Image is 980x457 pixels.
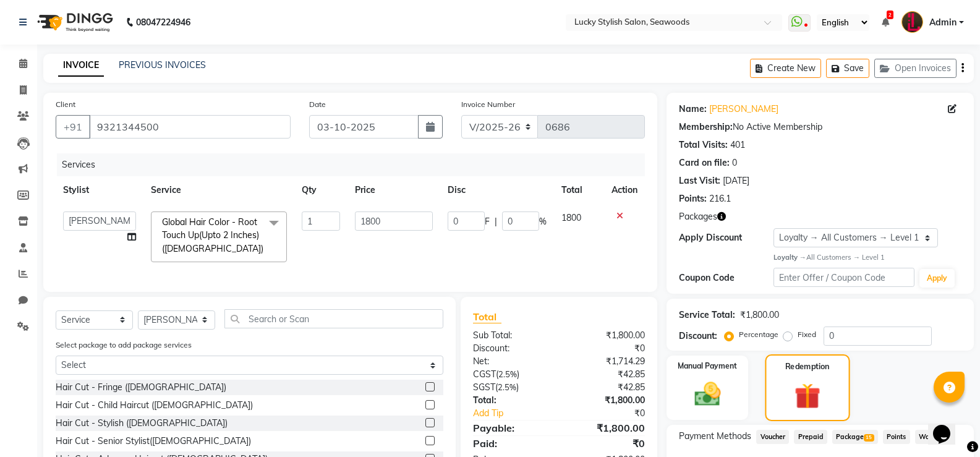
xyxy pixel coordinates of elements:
div: Card on file: [679,156,730,169]
div: ( ) [464,381,559,394]
span: 15 [864,434,874,442]
div: Discount: [464,342,559,355]
label: Manual Payment [678,361,737,372]
div: ₹1,800.00 [559,394,654,407]
span: 1800 [561,212,581,223]
span: F [485,215,490,228]
label: Percentage [739,329,778,340]
a: 2 [882,17,889,28]
span: Points [883,430,910,444]
div: Last Visit: [679,174,720,187]
button: Save [826,59,869,78]
img: _cash.svg [686,379,729,409]
div: Services [57,153,654,176]
div: ₹1,800.00 [559,421,654,435]
div: No Active Membership [679,121,961,134]
span: 2.5% [498,382,516,392]
div: Hair Cut - Fringe ([DEMOGRAPHIC_DATA]) [56,381,226,394]
div: All Customers → Level 1 [773,252,961,263]
button: Open Invoices [874,59,957,78]
div: Service Total: [679,309,735,322]
button: Apply [919,269,955,288]
div: Membership: [679,121,733,134]
th: Service [143,176,294,204]
div: 216.1 [709,192,731,205]
label: Invoice Number [461,99,515,110]
span: Prepaid [794,430,827,444]
iframe: chat widget [928,408,968,445]
span: Payment Methods [679,430,751,443]
a: Add Tip [464,407,575,420]
div: ₹0 [559,342,654,355]
span: Package [832,430,878,444]
img: _gift.svg [786,380,829,412]
div: Payable: [464,421,559,435]
a: [PERSON_NAME] [709,103,778,116]
span: Total [473,310,501,323]
img: logo [32,5,116,40]
div: ₹1,800.00 [559,329,654,342]
div: Coupon Code [679,271,773,284]
span: Wallet [915,430,944,444]
div: Name: [679,103,707,116]
div: Total: [464,394,559,407]
a: PREVIOUS INVOICES [119,59,206,70]
span: SGST [473,382,495,393]
input: Search or Scan [224,309,443,328]
label: Redemption [785,361,830,372]
input: Search by Name/Mobile/Email/Code [89,115,291,139]
div: Hair Cut - Child Haircut ([DEMOGRAPHIC_DATA]) [56,399,253,412]
label: Date [309,99,326,110]
span: % [539,215,547,228]
div: Hair Cut - Stylish ([DEMOGRAPHIC_DATA]) [56,417,228,430]
th: Total [554,176,605,204]
a: INVOICE [58,54,104,77]
span: CGST [473,369,496,380]
div: Hair Cut - Senior Stylist([DEMOGRAPHIC_DATA]) [56,435,251,448]
button: +91 [56,115,90,139]
div: ₹1,800.00 [740,309,779,322]
div: Discount: [679,330,717,343]
div: ₹1,714.29 [559,355,654,368]
div: ₹0 [559,436,654,451]
div: ₹42.85 [559,368,654,381]
button: Create New [750,59,821,78]
a: x [263,243,269,254]
span: Packages [679,210,717,223]
div: ( ) [464,368,559,381]
div: Apply Discount [679,231,773,244]
div: Net: [464,355,559,368]
input: Enter Offer / Coupon Code [773,268,914,287]
span: 2 [887,11,893,19]
label: Fixed [798,329,816,340]
div: Paid: [464,436,559,451]
label: Select package to add package services [56,340,192,351]
th: Qty [294,176,347,204]
th: Action [604,176,645,204]
div: ₹0 [575,407,654,420]
span: Global Hair Color - Root Touch Up(Upto 2 Inches) ([DEMOGRAPHIC_DATA]) [162,216,263,254]
div: ₹42.85 [559,381,654,394]
label: Client [56,99,75,110]
span: 2.5% [498,369,517,379]
div: 0 [732,156,737,169]
strong: Loyalty → [773,253,806,262]
div: Total Visits: [679,139,728,152]
div: Points: [679,192,707,205]
th: Price [347,176,440,204]
th: Stylist [56,176,143,204]
div: Sub Total: [464,329,559,342]
span: | [495,215,497,228]
span: Admin [929,16,957,29]
th: Disc [440,176,554,204]
div: [DATE] [723,174,749,187]
img: Admin [901,11,923,33]
div: 401 [730,139,745,152]
b: 08047224946 [136,5,190,40]
span: Voucher [756,430,789,444]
